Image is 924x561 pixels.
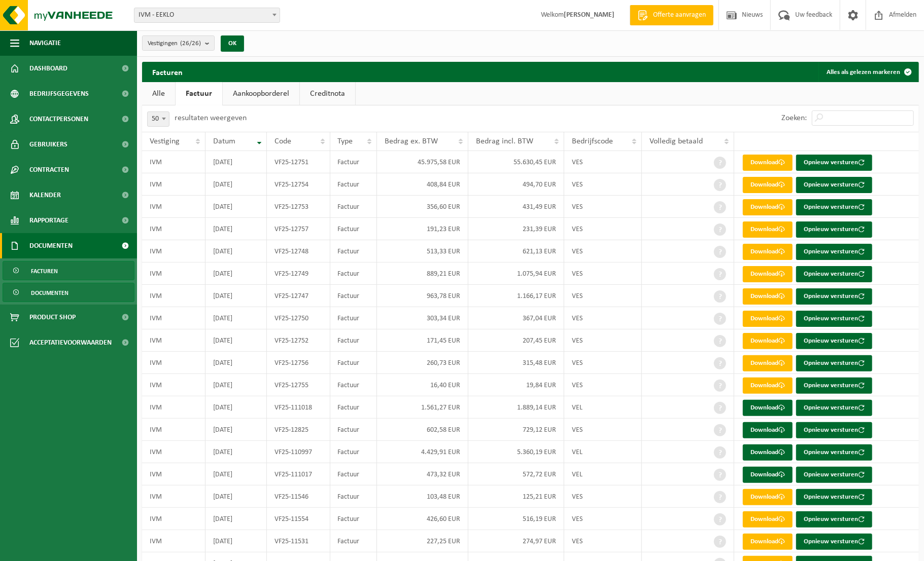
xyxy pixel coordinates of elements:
[142,352,206,374] td: IVM
[142,530,206,552] td: IVM
[468,329,564,352] td: 207,45 EUR
[206,419,267,441] td: [DATE]
[206,196,267,218] td: [DATE]
[29,81,89,106] span: Bedrijfsgegevens
[564,374,642,396] td: VES
[564,285,642,307] td: VES
[134,8,280,22] span: IVM - EEKLO
[743,199,793,215] a: Download
[175,114,247,122] label: resultaten weergeven
[564,396,642,419] td: VEL
[796,400,872,416] button: Opnieuw versturen
[564,441,642,463] td: VEL
[743,266,793,282] a: Download
[468,240,564,263] td: 621,13 EUR
[564,307,642,329] td: VES
[206,530,267,552] td: [DATE]
[176,82,222,105] a: Factuur
[142,196,206,218] td: IVM
[142,218,206,240] td: IVM
[468,151,564,173] td: 55.630,45 EUR
[142,240,206,263] td: IVM
[3,283,134,302] a: Documenten
[743,155,793,171] a: Download
[267,307,330,329] td: VF25-12750
[142,485,206,508] td: IVM
[796,489,872,505] button: Opnieuw versturen
[330,196,378,218] td: Factuur
[743,511,793,528] a: Download
[31,283,69,303] span: Documenten
[796,422,872,438] button: Opnieuw versturen
[148,112,169,126] span: 50
[330,508,378,530] td: Factuur
[330,530,378,552] td: Factuur
[743,534,793,550] a: Download
[267,396,330,419] td: VF25-111018
[330,374,378,396] td: Factuur
[338,137,353,145] span: Type
[743,333,793,349] a: Download
[29,305,76,330] span: Product Shop
[796,288,872,305] button: Opnieuw versturen
[468,485,564,508] td: 125,21 EUR
[781,115,807,123] label: Zoeken:
[142,463,206,485] td: IVM
[468,173,564,196] td: 494,70 EUR
[468,463,564,485] td: 572,72 EUR
[206,307,267,329] td: [DATE]
[796,511,872,528] button: Opnieuw versturen
[142,285,206,307] td: IVM
[267,240,330,263] td: VF25-12748
[267,352,330,374] td: VF25-12756
[31,261,58,281] span: Facturen
[377,508,468,530] td: 426,60 EUR
[564,508,642,530] td: VES
[330,419,378,441] td: Factuur
[29,330,112,355] span: Acceptatievoorwaarden
[206,240,267,263] td: [DATE]
[796,177,872,193] button: Opnieuw versturen
[206,396,267,419] td: [DATE]
[29,157,69,182] span: Contracten
[330,352,378,374] td: Factuur
[377,463,468,485] td: 473,32 EUR
[206,441,267,463] td: [DATE]
[564,485,642,508] td: VES
[267,285,330,307] td: VF25-12747
[377,218,468,240] td: 191,23 EUR
[468,374,564,396] td: 19,84 EUR
[377,263,468,285] td: 889,21 EUR
[3,261,134,280] a: Facturen
[377,307,468,329] td: 303,34 EUR
[796,311,872,327] button: Opnieuw versturen
[377,285,468,307] td: 963,78 EUR
[630,5,713,25] a: Offerte aanvragen
[142,441,206,463] td: IVM
[468,285,564,307] td: 1.166,17 EUR
[377,485,468,508] td: 103,48 EUR
[468,196,564,218] td: 431,49 EUR
[330,218,378,240] td: Factuur
[330,463,378,485] td: Factuur
[330,396,378,419] td: Factuur
[476,137,533,145] span: Bedrag incl. BTW
[468,218,564,240] td: 231,39 EUR
[142,35,215,51] button: Vestigingen(26/26)
[796,534,872,550] button: Opnieuw versturen
[267,441,330,463] td: VF25-110997
[743,489,793,505] a: Download
[743,444,793,461] a: Download
[267,329,330,352] td: VF25-12752
[142,263,206,285] td: IVM
[564,173,642,196] td: VES
[300,82,355,105] a: Creditnota
[29,233,73,258] span: Documenten
[29,208,69,233] span: Rapportage
[377,441,468,463] td: 4.429,91 EUR
[377,151,468,173] td: 45.975,58 EUR
[564,240,642,263] td: VES
[796,467,872,483] button: Opnieuw versturen
[743,378,793,394] a: Download
[206,352,267,374] td: [DATE]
